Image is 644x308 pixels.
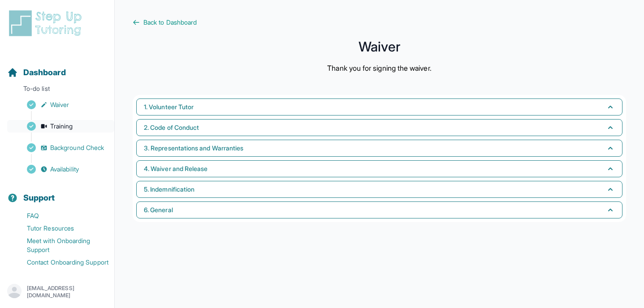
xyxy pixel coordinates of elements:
button: Dashboard [4,52,111,82]
a: Tutor Resources [7,222,114,235]
span: 1. Volunteer Tutor [144,103,194,111]
a: Training [7,120,114,133]
span: Background Check [50,143,104,152]
button: 1. Volunteer Tutor [136,98,622,115]
a: FAQ [7,210,114,222]
button: 3. Representations and Warranties [136,140,622,157]
button: 6. General [136,201,622,218]
span: 2. Code of Conduct [144,123,199,132]
a: Background Check [7,141,114,154]
p: Thank you for signing the waiver. [327,63,431,73]
span: Waiver [50,100,69,109]
a: Meet with Onboarding Support [7,235,114,256]
button: 5. Indemnification [136,181,622,198]
a: Dashboard [7,66,66,79]
span: 4. Waiver and Release [144,164,207,173]
span: Back to Dashboard [143,18,197,27]
a: Availability [7,163,114,175]
img: logo [7,9,87,38]
h1: Waiver [133,41,626,52]
span: Availability [50,165,79,174]
a: Waiver [7,98,114,111]
span: 3. Representations and Warranties [144,144,243,153]
span: Dashboard [23,66,66,79]
span: 6. General [144,205,173,214]
button: Support [4,177,111,208]
button: 2. Code of Conduct [136,119,622,136]
span: Support [23,192,55,204]
p: [EMAIL_ADDRESS][DOMAIN_NAME] [27,285,107,299]
p: To-do list [4,84,111,97]
a: Back to Dashboard [133,18,626,27]
a: Contact Onboarding Support [7,256,114,269]
span: Training [50,122,73,131]
span: 5. Indemnification [144,185,194,194]
button: [EMAIL_ADDRESS][DOMAIN_NAME] [7,284,107,300]
button: 4. Waiver and Release [136,160,622,177]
